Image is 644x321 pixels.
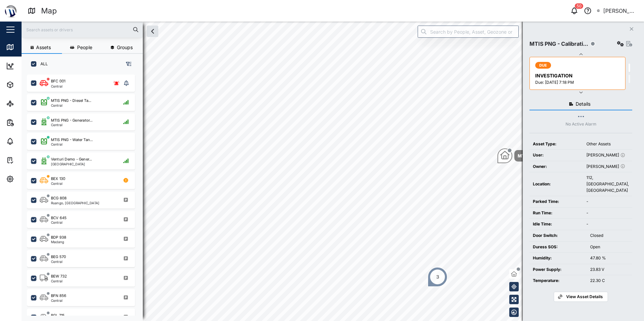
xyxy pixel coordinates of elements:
[533,152,580,158] div: User:
[51,156,92,162] div: Venturi Demo - Gener...
[533,221,580,227] div: Idle Time:
[533,255,583,261] div: Humidity:
[533,244,583,250] div: Duress SOS:
[586,141,629,147] div: Other Assets
[535,72,621,79] div: INVESTIGATION
[533,164,580,170] div: Owner:
[18,100,34,107] div: Sites
[18,156,36,164] div: Tasks
[533,233,583,239] div: Door Switch:
[586,175,629,193] div: 112, [GEOGRAPHIC_DATA], [GEOGRAPHIC_DATA]
[27,72,142,316] div: grid
[22,22,644,321] canvas: Map
[51,254,66,260] div: BEG 570
[26,25,139,35] input: Search assets or drivers
[586,199,629,205] div: -
[51,98,91,104] div: MTIS PNG - Diesel Ta...
[51,143,93,146] div: Central
[590,233,629,239] div: Closed
[51,176,65,182] div: BEX 130
[51,137,93,143] div: MTIS PNG - Water Tan...
[51,293,66,299] div: BFN 856
[41,5,57,17] div: Map
[427,267,448,287] div: Map marker
[51,221,67,224] div: Central
[533,266,583,273] div: Power Supply:
[51,279,67,283] div: Central
[590,255,629,261] div: 47.80 %
[18,62,48,70] div: Dashboard
[3,3,18,18] img: Main Logo
[51,299,66,302] div: Central
[18,81,38,88] div: Assets
[533,210,580,216] div: Run Time:
[117,45,133,50] span: Groups
[586,152,629,158] div: [PERSON_NAME]
[590,266,629,273] div: 23.83 V
[418,26,519,38] input: Search by People, Asset, Geozone or Place
[529,40,588,48] div: MTIS PNG - Calibrati...
[51,240,66,244] div: Madang
[533,278,583,284] div: Temperature:
[36,61,48,67] label: ALL
[497,148,571,163] div: Map marker
[597,6,639,15] button: [PERSON_NAME] [PERSON_NAME]
[18,138,38,145] div: Alarms
[18,43,33,51] div: Map
[566,292,603,301] span: View Asset Details
[533,199,580,205] div: Parked Time:
[518,152,568,159] div: MTIS PNG - Calibrati...
[51,123,93,127] div: Central
[51,215,67,221] div: BCV 645
[51,313,65,318] div: BGL 715
[36,45,51,50] span: Assets
[18,119,40,126] div: Reports
[51,274,67,279] div: BEW 732
[51,162,92,166] div: [GEOGRAPHIC_DATA]
[575,3,583,9] div: 50
[51,104,91,107] div: Central
[586,210,629,216] div: -
[51,201,99,205] div: Ruango, [GEOGRAPHIC_DATA]
[566,121,597,128] div: No Active Alarm
[51,195,67,201] div: BCG 808
[590,244,629,250] div: Open
[51,260,66,263] div: Central
[436,273,439,281] div: 3
[77,45,92,50] span: People
[533,181,580,187] div: Location:
[51,235,66,240] div: BDP 938
[576,102,590,106] span: Details
[51,182,65,185] div: Central
[18,175,41,183] div: Settings
[535,79,621,86] div: Due: [DATE] 7:18 PM
[51,84,65,88] div: Central
[586,164,629,170] div: [PERSON_NAME]
[533,141,580,147] div: Asset Type:
[51,78,65,84] div: BFC 001
[586,221,629,227] div: -
[51,117,93,123] div: MTIS PNG - Generator...
[590,278,629,284] div: 22.30 C
[554,292,608,302] a: View Asset Details
[603,7,638,15] div: [PERSON_NAME] [PERSON_NAME]
[539,62,547,68] span: DUE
